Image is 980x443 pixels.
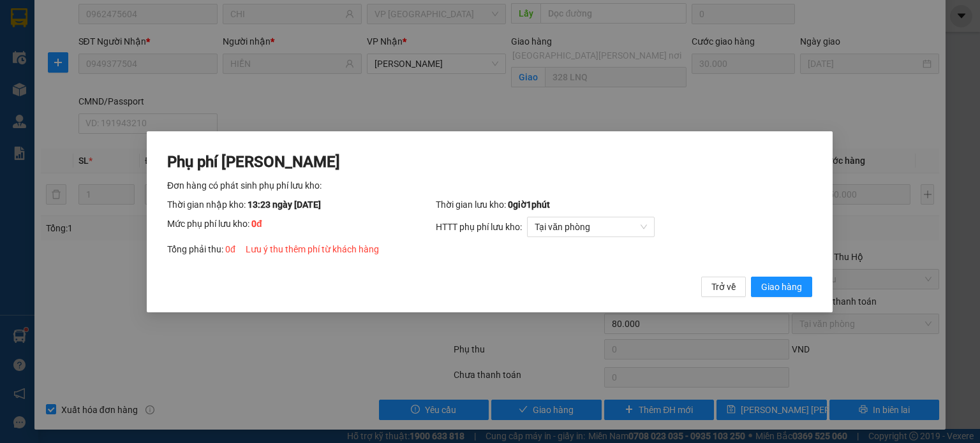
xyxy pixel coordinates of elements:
[752,276,813,296] button: Giao hàng
[712,279,736,293] span: Trở về
[167,216,436,236] div: Mức phụ phí lưu kho:
[167,197,436,211] div: Thời gian nhập kho:
[535,217,648,236] span: Tại văn phòng
[167,242,812,256] div: Tổng phải thu:
[762,279,803,293] span: Giao hàng
[436,197,813,211] div: Thời gian lưu kho:
[167,178,812,192] div: Đơn hàng có phát sinh phụ phí lưu kho:
[436,216,813,236] div: HTTT phụ phí lưu kho:
[167,153,340,171] span: Phụ phí [PERSON_NAME]
[246,243,379,254] span: Lưu ý thu thêm phí từ khách hàng
[225,243,235,254] span: 0 đ
[251,218,262,228] span: 0 đ
[248,199,321,209] span: 13:23 ngày [DATE]
[702,276,746,296] button: Trở về
[509,199,551,209] span: 0 giờ 1 phút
